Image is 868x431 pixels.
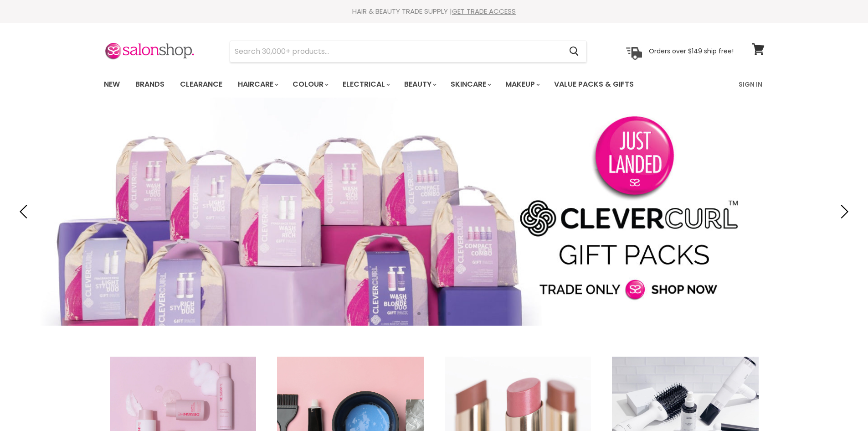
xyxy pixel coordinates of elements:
[547,75,641,94] a: Value Packs & Gifts
[97,71,687,98] ul: Main menu
[733,75,768,94] a: Sign In
[231,75,284,94] a: Haircare
[97,75,127,94] a: New
[649,47,734,55] p: Orders over $149 ship free!
[230,41,587,62] form: Product
[397,75,442,94] a: Beauty
[336,75,395,94] a: Electrical
[92,7,776,16] div: HAIR & BEAUTY TRADE SUPPLY |
[452,6,516,16] a: GET TRADE ACCESS
[173,75,229,94] a: Clearance
[16,203,34,221] button: Previous
[417,312,421,315] li: Page dot 1
[128,75,171,94] a: Brands
[286,75,334,94] a: Colour
[230,41,562,62] input: Search
[834,203,852,221] button: Next
[498,75,545,94] a: Makeup
[427,312,431,315] li: Page dot 2
[444,75,497,94] a: Skincare
[92,71,776,98] nav: Main
[437,312,441,315] li: Page dot 3
[447,312,451,315] li: Page dot 4
[562,41,586,62] button: Search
